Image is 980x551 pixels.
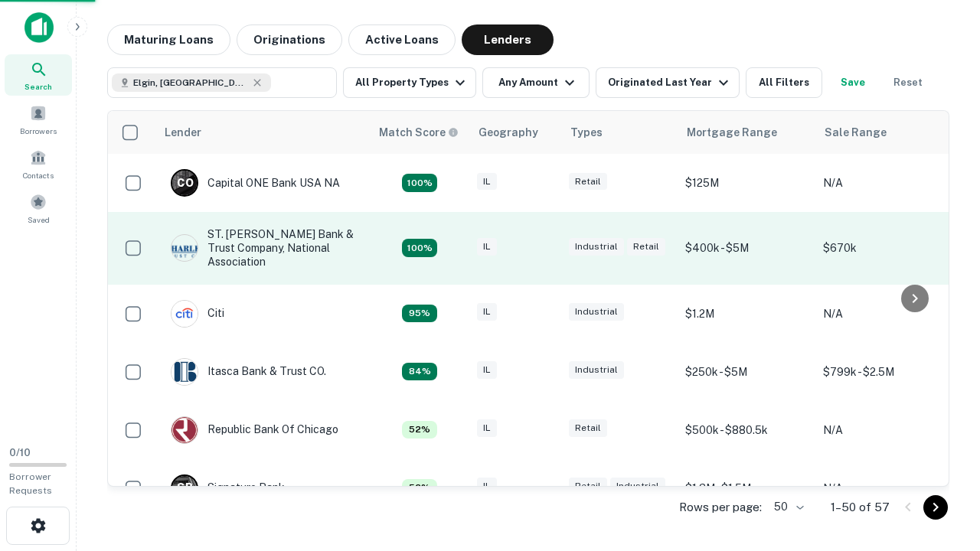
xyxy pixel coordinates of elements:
button: Reset [884,67,933,98]
div: Industrial [569,361,624,379]
div: Capitalize uses an advanced AI algorithm to match your search with the best lender. The match sco... [402,239,437,257]
div: Capitalize uses an advanced AI algorithm to match your search with the best lender. The match sco... [379,124,459,141]
a: Borrowers [5,99,72,140]
div: Mortgage Range [687,123,777,142]
p: C O [177,175,193,191]
div: Signature Bank [171,474,285,502]
td: $250k - $5M [678,343,815,401]
button: Go to next page [923,495,948,520]
a: Saved [5,187,72,229]
button: All Property Types [343,67,476,98]
button: Maturing Loans [107,24,230,55]
div: IL [477,238,497,256]
span: Borrower Requests [9,471,52,496]
td: N/A [815,459,953,517]
div: Types [570,123,603,142]
div: Itasca Bank & Trust CO. [171,358,326,386]
div: Capitalize uses an advanced AI algorithm to match your search with the best lender. The match sco... [402,363,437,381]
button: Lenders [462,24,554,55]
th: Types [561,111,678,154]
div: Retail [569,173,607,191]
div: Capitalize uses an advanced AI algorithm to match your search with the best lender. The match sco... [402,305,437,323]
td: $799k - $2.5M [815,343,953,401]
th: Sale Range [815,111,953,154]
div: ST. [PERSON_NAME] Bank & Trust Company, National Association [171,227,354,269]
span: Contacts [23,169,54,181]
td: $1.2M [678,285,815,343]
button: All Filters [746,67,822,98]
div: IL [477,478,497,495]
span: Saved [28,214,50,226]
button: Active Loans [348,24,456,55]
td: $500k - $880.5k [678,401,815,459]
div: Geography [479,123,538,142]
th: Lender [155,111,370,154]
div: 50 [768,496,806,518]
iframe: Chat Widget [903,429,980,502]
h6: Match Score [379,124,456,141]
div: Sale Range [825,123,887,142]
td: N/A [815,285,953,343]
div: Lender [165,123,201,142]
p: S B [177,480,192,496]
img: picture [171,301,198,327]
button: Any Amount [482,67,590,98]
td: N/A [815,401,953,459]
th: Geography [469,111,561,154]
div: Retail [569,478,607,495]
div: IL [477,419,497,437]
div: Retail [569,419,607,437]
span: 0 / 10 [9,447,31,458]
td: N/A [815,154,953,212]
td: $1.3M - $1.5M [678,459,815,517]
div: IL [477,361,497,379]
img: picture [171,359,198,385]
a: Contacts [5,143,72,184]
th: Capitalize uses an advanced AI algorithm to match your search with the best lender. The match sco... [370,111,469,154]
div: Originated Last Year [608,73,733,92]
img: picture [171,235,198,261]
th: Mortgage Range [678,111,815,154]
button: Originations [237,24,342,55]
td: $125M [678,154,815,212]
div: IL [477,303,497,321]
div: Industrial [610,478,665,495]
p: 1–50 of 57 [831,498,890,517]
a: Search [5,54,72,96]
img: picture [171,417,198,443]
div: Capitalize uses an advanced AI algorithm to match your search with the best lender. The match sco... [402,174,437,192]
div: Industrial [569,238,624,256]
span: Borrowers [20,125,57,137]
div: Citi [171,300,224,328]
div: Capitalize uses an advanced AI algorithm to match your search with the best lender. The match sco... [402,421,437,439]
div: Retail [627,238,665,256]
div: Capital ONE Bank USA NA [171,169,340,197]
td: $670k [815,212,953,285]
button: Save your search to get updates of matches that match your search criteria. [828,67,877,98]
td: $400k - $5M [678,212,815,285]
p: Rows per page: [679,498,762,517]
button: Originated Last Year [596,67,740,98]
img: capitalize-icon.png [24,12,54,43]
div: Industrial [569,303,624,321]
span: Elgin, [GEOGRAPHIC_DATA], [GEOGRAPHIC_DATA] [133,76,248,90]
span: Search [24,80,52,93]
div: IL [477,173,497,191]
div: Capitalize uses an advanced AI algorithm to match your search with the best lender. The match sco... [402,479,437,497]
div: Republic Bank Of Chicago [171,416,338,444]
